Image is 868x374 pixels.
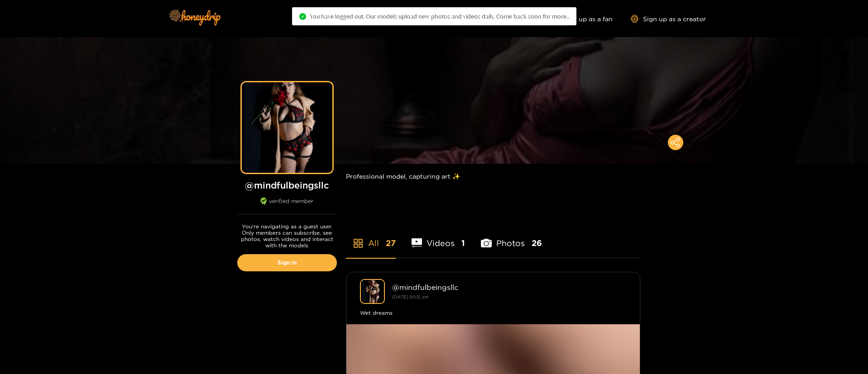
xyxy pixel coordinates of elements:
div: @ mindfulbeingsllc [392,283,626,291]
p: You're navigating as a guest user. Only members can subscribe, see photos, watch videos and inter... [237,223,337,249]
li: Videos [412,217,465,258]
span: 26 [532,237,542,249]
span: 1 [461,237,465,249]
span: appstore [353,238,364,249]
div: Professional model, capturing art ✨ [346,164,640,189]
span: 27 [386,237,396,249]
a: Sign up as a creator [631,15,706,23]
li: Photos [481,217,542,258]
small: [DATE] 00:12 am [392,294,429,299]
img: mindfulbeingsllc [360,279,385,304]
div: Wet dreams [360,308,626,317]
div: verified member [237,198,337,214]
span: check-circle [299,13,306,20]
span: You have logged out. Our models upload new photos and videos daily. Come back soon for more.. [310,13,569,20]
h1: @ mindfulbeingsllc [237,180,337,191]
a: Sign up as a fan [551,15,613,23]
a: Sign in [237,254,337,271]
li: All [346,217,396,258]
